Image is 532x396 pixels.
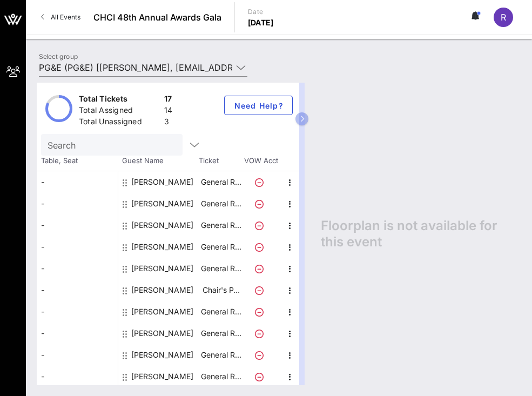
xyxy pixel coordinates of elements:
[37,156,118,166] span: Table, Seat
[79,116,160,130] div: Total Unassigned
[37,214,118,236] div: -
[37,171,118,193] div: -
[37,279,118,301] div: -
[131,344,193,366] div: Jaime McCarthy
[118,156,199,166] span: Guest Name
[199,214,243,236] p: General R…
[51,13,80,21] span: All Events
[248,6,274,17] p: Date
[242,156,280,166] span: VOW Acct
[131,366,193,387] div: Jonathan Coussimano
[131,301,193,323] div: Ingrid Duran
[79,105,160,118] div: Total Assigned
[131,323,193,344] div: Jahselyn Medina
[501,12,506,23] span: R
[37,301,118,323] div: -
[199,258,243,279] p: General R…
[248,17,274,28] p: [DATE]
[131,279,193,301] div: Greg Rubio
[131,214,193,236] div: Damien Padilla
[131,193,193,214] div: Catherine Pino
[37,193,118,214] div: -
[199,279,243,301] p: Chair's P…
[164,116,173,130] div: 3
[199,193,243,214] p: General R…
[37,258,118,279] div: -
[37,344,118,366] div: -
[131,171,193,193] div: Amalia Grobbel
[321,218,521,250] span: Floorplan is not available for this event
[37,366,118,387] div: -
[199,236,243,258] p: General R…
[199,366,243,387] p: General R…
[199,344,243,366] p: General R…
[131,258,193,279] div: Eve Maldonado O'Toole
[494,8,513,27] div: R
[39,52,78,61] label: Select group
[199,323,243,344] p: General R…
[164,105,173,118] div: 14
[199,171,243,193] p: General R…
[93,11,221,24] span: CHCI 48th Annual Awards Gala
[35,9,87,26] a: All Events
[233,101,284,110] span: Need Help?
[37,323,118,344] div: -
[37,236,118,258] div: -
[199,301,243,323] p: General R…
[131,236,193,258] div: Daniel Duron
[224,96,293,115] button: Need Help?
[199,156,242,166] span: Ticket
[79,93,160,107] div: Total Tickets
[164,93,173,107] div: 17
